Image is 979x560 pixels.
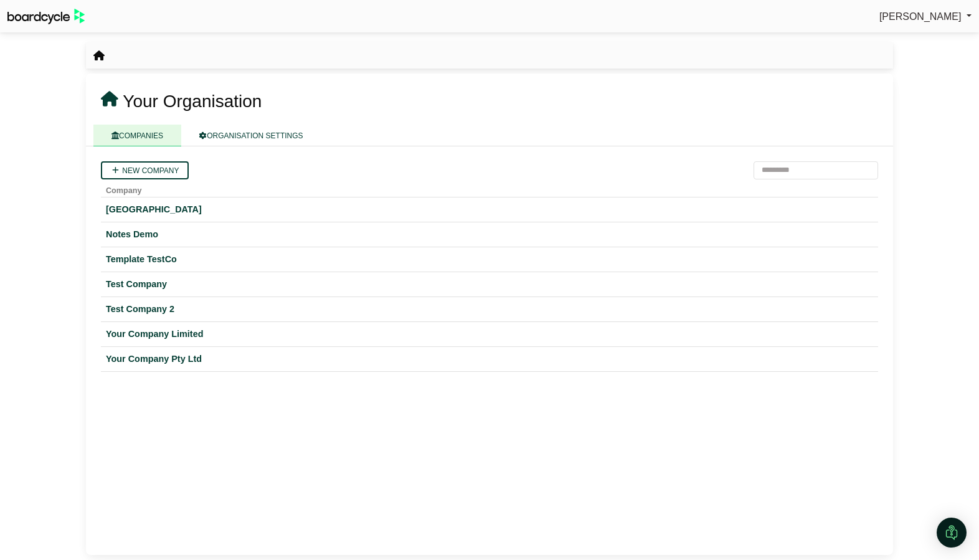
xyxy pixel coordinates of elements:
[106,202,873,217] a: [GEOGRAPHIC_DATA]
[106,252,873,267] a: Template TestCo
[101,179,878,197] th: Company
[106,352,873,366] a: Your Company Pty Ltd
[123,92,262,111] span: Your Organisation
[879,11,962,22] span: [PERSON_NAME]
[106,327,873,341] a: Your Company Limited
[937,518,967,548] div: Open Intercom Messenger
[879,9,972,25] a: [PERSON_NAME]
[181,125,321,146] a: ORGANISATION SETTINGS
[101,161,189,179] a: New company
[93,125,181,146] a: COMPANIES
[106,227,873,242] a: Notes Demo
[106,277,873,292] a: Test Company
[7,9,85,24] img: BoardcycleBlackGreen-aaafeed430059cb809a45853b8cf6d952af9d84e6e89e1f1685b34bfd5cb7d64.svg
[106,302,873,316] a: Test Company 2
[93,48,105,64] nav: breadcrumb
